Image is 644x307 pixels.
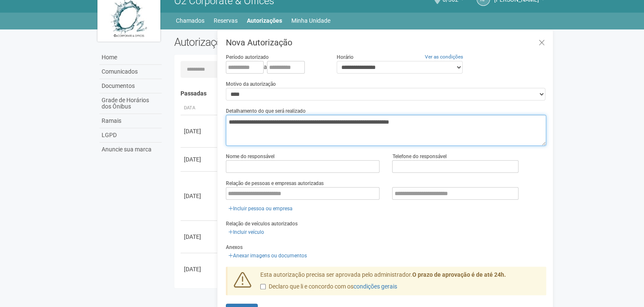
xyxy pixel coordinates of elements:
[226,228,267,237] a: Incluir veículo
[226,38,546,47] h3: Nova Autorização
[184,265,215,273] div: [DATE]
[99,143,162,156] a: Anuncie sua marca
[392,153,446,160] label: Telefone do responsável
[99,65,162,79] a: Comunicados
[99,79,162,93] a: Documentos
[176,15,204,26] a: Chamados
[291,15,330,26] a: Minha Unidade
[247,15,282,26] a: Autorizações
[214,15,238,26] a: Reservas
[226,243,243,251] label: Anexos
[254,271,546,295] div: Esta autorização precisa ser aprovada pelo administrador.
[184,155,215,164] div: [DATE]
[226,251,309,260] a: Anexar imagens ou documentos
[226,61,324,74] div: a
[226,53,269,61] label: Período autorizado
[226,204,295,213] a: Incluir pessoa ou empresa
[260,283,397,291] label: Declaro que li e concordo com os
[99,128,162,143] a: LGPD
[226,80,276,88] label: Motivo da autorização
[181,90,540,97] h4: Passadas
[337,53,353,61] label: Horário
[226,107,306,115] label: Detalhamento do que será realizado
[412,271,506,278] strong: O prazo de aprovação é de até 24h.
[226,220,298,228] label: Relação de veículos autorizados
[425,54,463,60] a: Ver as condições
[353,283,397,290] a: condições gerais
[184,127,215,135] div: [DATE]
[184,233,215,241] div: [DATE]
[260,284,266,289] input: Declaro que li e concordo com oscondições gerais
[99,114,162,128] a: Ramais
[99,50,162,65] a: Home
[99,93,162,114] a: Grade de Horários dos Ônibus
[226,180,324,187] label: Relação de pessoas e empresas autorizadas
[184,192,215,200] div: [DATE]
[181,101,218,115] th: Data
[226,153,275,160] label: Nome do responsável
[174,36,354,48] h2: Autorizações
